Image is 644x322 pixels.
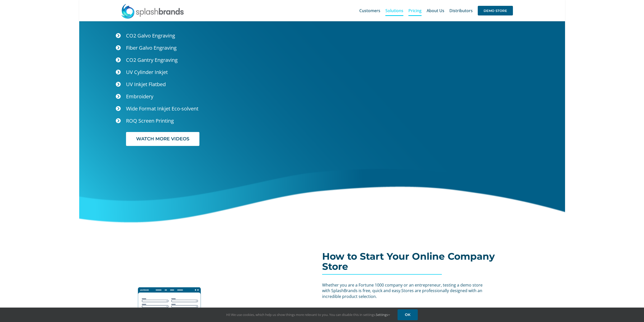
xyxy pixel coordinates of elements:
[126,104,272,113] p: Wide Format Inkjet Eco-solvent
[121,4,184,19] img: SplashBrands.com Logo
[359,9,380,13] span: Customers
[359,3,513,19] nav: Main Menu Sticky
[449,3,473,19] a: Distributors
[126,132,199,146] a: WATCH MORE VIDEOS
[126,56,272,64] p: CO2 Gantry Engraving
[478,3,513,19] a: DEMO STORE
[126,44,272,52] p: Fiber Galvo Engraving
[322,251,506,272] h2: How to Start Your Online Company Store
[226,312,390,317] span: Hi! We use cookies, which help us show things more relevant to you. You can disable this in setti...
[478,6,513,15] span: DEMO STORE
[408,9,422,13] span: Pricing
[376,312,390,317] a: Settings
[408,3,422,19] a: Pricing
[385,9,403,13] span: Solutions
[126,80,272,89] p: UV Inkjet Flatbed
[126,117,272,125] p: ROQ Screen Printing
[126,92,272,101] p: Embroidery
[359,3,380,19] a: Customers
[322,282,492,299] p: Whether you are a Fortune 1000 company or an entrepreneur, testing a demo store with SplashBrands...
[136,136,189,142] span: WATCH MORE VIDEOS
[126,31,272,40] p: CO2 Galvo Engraving
[126,68,272,77] p: UV Cylinder Inkjet
[311,21,565,163] iframe: Vimeo video player 1
[449,9,473,13] span: Distributors
[427,9,444,13] span: About Us
[398,309,418,320] a: OK
[322,288,482,299] span: Stores are professionally designed with an incredible product selection.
